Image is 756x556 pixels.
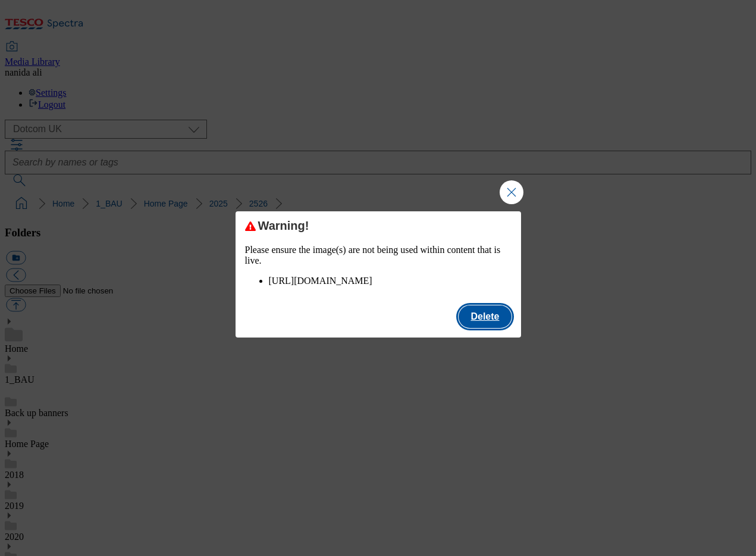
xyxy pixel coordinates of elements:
p: Please ensure the image(s) are not being used within content that is live. [245,245,512,266]
li: [URL][DOMAIN_NAME] [269,276,512,286]
div: Modal [236,211,521,338]
button: Delete [459,305,511,328]
div: Warning! [245,218,512,233]
button: Close Modal [500,180,523,204]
